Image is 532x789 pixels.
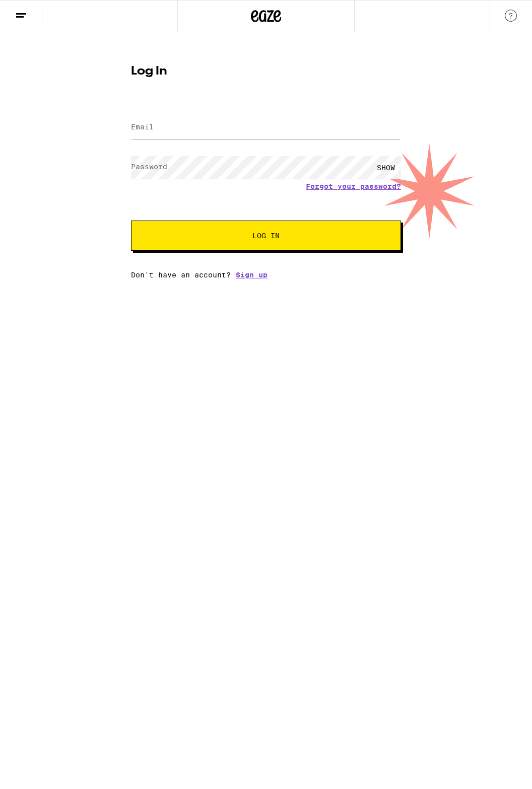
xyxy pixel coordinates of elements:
[131,116,401,139] input: Email
[131,123,154,131] label: Email
[131,271,401,279] div: Don't have an account?
[306,182,401,190] a: Forgot your password?
[131,65,401,78] h1: Log In
[131,163,167,171] label: Password
[252,232,280,239] span: Log In
[371,156,401,179] div: SHOW
[236,271,268,279] a: Sign up
[131,221,401,251] button: Log In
